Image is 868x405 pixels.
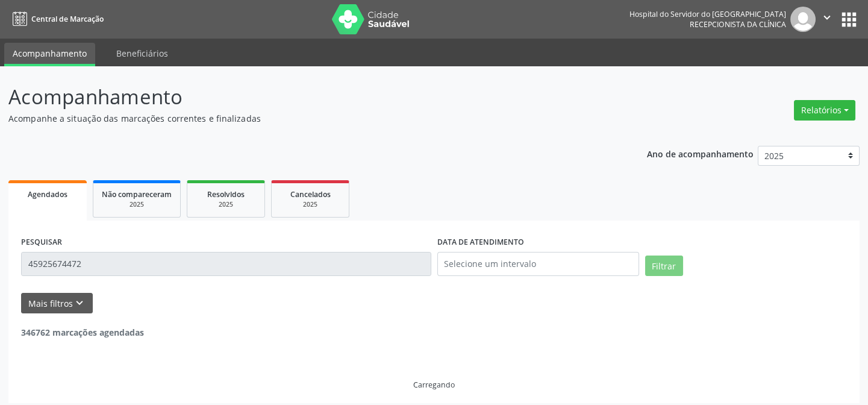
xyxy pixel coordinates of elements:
[280,200,340,209] div: 2025
[794,100,855,121] button: Relatórios
[102,189,172,199] span: Não compareceram
[8,112,604,125] p: Acompanhe a situação das marcações correntes e finalizadas
[21,233,62,252] label: PESQUISAR
[4,43,95,66] a: Acompanhamento
[108,43,176,64] a: Beneficiários
[437,233,524,252] label: DATA DE ATENDIMENTO
[21,327,144,338] strong: 346762 marcações agendadas
[437,252,639,276] input: Selecione um intervalo
[31,14,104,24] span: Central de Marcação
[8,9,104,29] a: Central de Marcação
[838,9,860,30] button: apps
[207,189,245,199] span: Resolvidos
[8,82,604,112] p: Acompanhamento
[21,252,431,276] input: Nome, código do beneficiário ou CPF
[816,7,838,32] button: 
[290,189,331,199] span: Cancelados
[645,256,683,276] button: Filtrar
[820,11,834,24] i: 
[790,7,816,32] img: img
[196,200,256,209] div: 2025
[647,146,754,161] p: Ano de acompanhamento
[629,9,786,19] div: Hospital do Servidor do [GEOGRAPHIC_DATA]
[28,189,67,199] span: Agendados
[21,293,93,314] button: Mais filtroskeyboard_arrow_down
[102,200,172,209] div: 2025
[413,380,455,390] div: Carregando
[73,297,86,310] i: keyboard_arrow_down
[690,19,786,30] span: Recepcionista da clínica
